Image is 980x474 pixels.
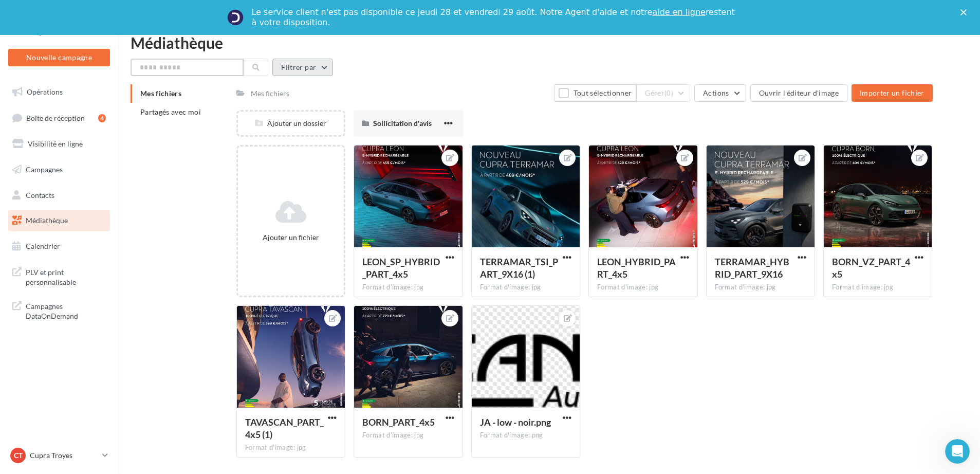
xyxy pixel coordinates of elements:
[245,416,324,440] span: TAVASCAN_PART_4x5 (1)
[140,107,201,116] span: Partagés avec moi
[26,113,85,122] span: Boîte de réception
[14,450,23,461] span: CT
[245,443,337,452] div: Format d'image: jpg
[945,439,970,464] iframe: Intercom live chat
[8,49,110,66] button: Nouvelle campagne
[6,81,112,103] a: Opérations
[832,256,910,280] span: BORN_VZ_PART_4x5
[6,107,112,129] a: Boîte de réception4
[480,283,571,292] div: Format d'image: jpg
[131,35,968,50] div: Médiathèque
[6,210,112,231] a: Médiathèque
[960,9,971,15] div: Fermer
[28,139,83,148] span: Visibilité en ligne
[694,84,746,102] button: Actions
[30,450,98,461] p: Cupra Troyes
[242,232,340,243] div: Ajouter un fichier
[362,431,454,440] div: Format d'image: jpg
[6,185,112,206] a: Contacts
[373,119,432,127] span: Sollicitation d'avis
[652,7,705,17] a: aide en ligne
[554,84,636,102] button: Tout sélectionner
[8,446,110,465] a: CT Cupra Troyes
[362,416,435,428] span: BORN_PART_4x5
[715,256,789,280] span: TERRAMAR_HYBRID_PART_9X16
[26,299,106,321] span: Campagnes DataOnDemand
[238,118,344,129] div: Ajouter un dossier
[6,295,112,325] a: Campagnes DataOnDemand
[597,256,676,280] span: LEON_HYBRID_PART_4x5
[362,256,440,280] span: LEON_SP_HYBRID_PART_4x5
[860,88,924,97] span: Importer un fichier
[664,89,673,97] span: (0)
[251,88,289,99] div: Mes fichiers
[27,87,63,96] span: Opérations
[6,133,112,155] a: Visibilité en ligne
[26,242,60,250] span: Calendrier
[362,283,454,292] div: Format d'image: jpg
[98,114,106,122] div: 4
[26,165,63,174] span: Campagnes
[480,256,558,280] span: TERRAMAR_TSI_PART_9X16 (1)
[6,235,112,257] a: Calendrier
[832,283,923,292] div: Format d'image: jpg
[252,7,737,28] div: Le service client n'est pas disponible ce jeudi 28 et vendredi 29 août. Notre Agent d'aide et not...
[715,283,806,292] div: Format d'image: jpg
[6,159,112,180] a: Campagnes
[480,431,571,440] div: Format d'image: png
[6,261,112,291] a: PLV et print personnalisable
[636,84,690,102] button: Gérer(0)
[272,59,333,76] button: Filtrer par
[852,84,933,102] button: Importer un fichier
[703,88,729,97] span: Actions
[26,265,106,287] span: PLV et print personnalisable
[750,84,847,102] button: Ouvrir l'éditeur d'image
[26,216,68,225] span: Médiathèque
[597,283,689,292] div: Format d'image: jpg
[26,190,54,199] span: Contacts
[480,416,551,428] span: JA - low - noir.png
[140,89,181,98] span: Mes fichiers
[227,9,244,26] img: Profile image for Service-Client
